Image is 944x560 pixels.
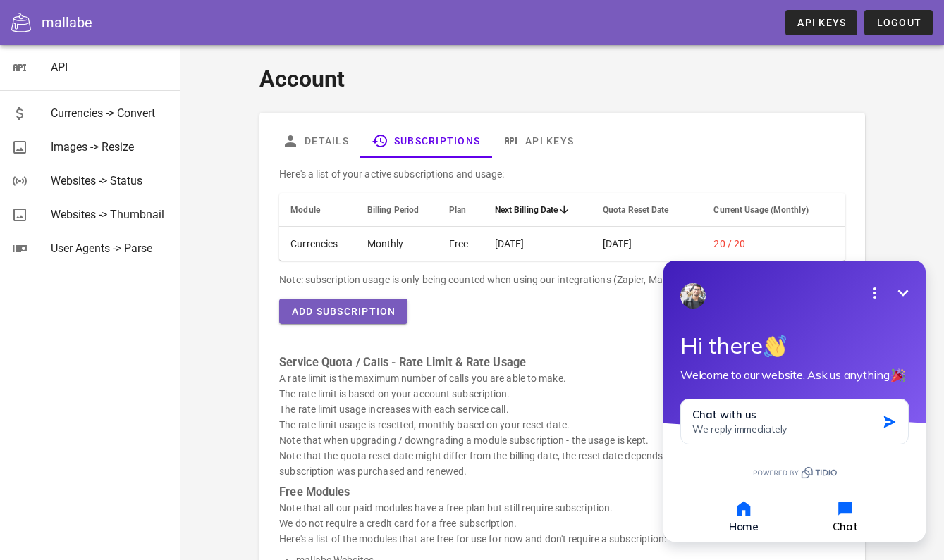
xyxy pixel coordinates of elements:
span: Quota Reset Date [603,205,669,215]
span: 20 / 20 [713,238,745,249]
div: Images -> Resize [51,140,169,154]
span: Plan [449,205,466,215]
h3: Free Modules [279,485,845,500]
button: Add Subscription [279,299,407,324]
th: Module [279,193,356,227]
th: Billing Period [356,193,438,227]
div: Websites -> Thumbnail [51,208,169,221]
div: User Agents -> Parse [51,242,169,255]
td: Free [438,227,484,261]
span: API Keys [797,17,846,28]
th: Current Usage (Monthly): Not sorted. Activate to sort ascending. [702,193,845,227]
th: Quota Reset Date: Not sorted. Activate to sort ascending. [591,193,703,227]
h1: Account [259,62,865,96]
span: Current Usage (Monthly) [713,205,808,215]
p: A rate limit is the maximum number of calls you are able to make. The rate limit is based on your... [279,371,845,479]
a: API Keys [491,124,585,158]
span: Module [290,205,320,215]
th: Plan [438,193,484,227]
h3: Service Quota / Calls - Rate Limit & Rate Usage [279,355,845,371]
button: Logout [864,10,933,35]
td: Currencies [279,227,356,261]
td: [DATE] [484,227,591,261]
p: Here's a list of your active subscriptions and usage: [279,166,845,182]
span: Add Subscription [290,306,396,317]
div: API [51,61,169,74]
p: Note that all our paid modules have a free plan but still require subscription. We do not require... [279,500,845,547]
th: Next Billing Date: Sorted descending. Activate to remove sorting. [484,193,591,227]
span: Billing Period [367,205,419,215]
div: Websites -> Status [51,174,169,187]
a: Subscriptions [360,124,491,158]
div: mallabe [42,12,92,33]
div: Note: subscription usage is only being counted when using our integrations (Zapier, Make, n8n). [279,272,845,287]
td: Monthly [356,227,438,261]
td: [DATE] [591,227,703,261]
span: Logout [876,17,921,28]
a: API Keys [785,10,857,35]
a: Details [271,124,360,158]
iframe: Tidio Chat [645,243,944,560]
div: Currencies -> Convert [51,106,169,120]
span: Next Billing Date [495,205,558,215]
